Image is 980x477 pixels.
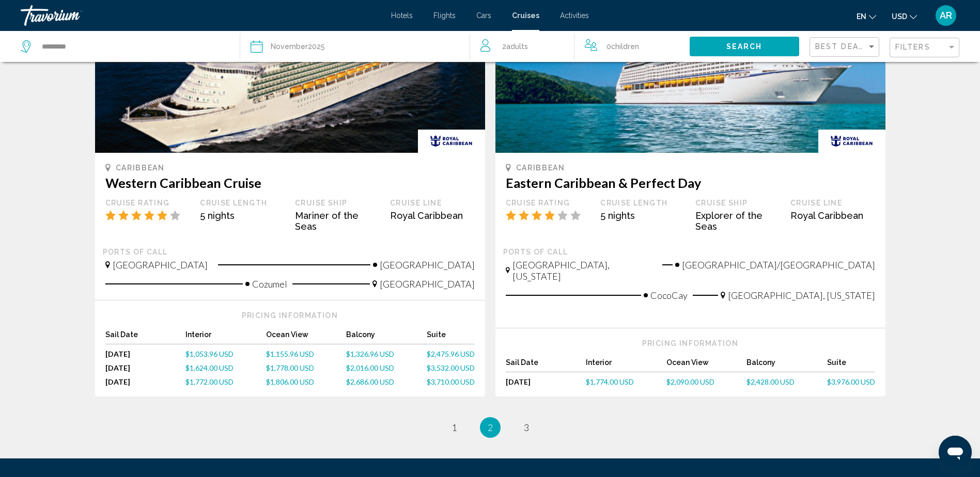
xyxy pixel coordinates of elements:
span: $2,090.00 USD [666,377,714,386]
div: Pricing Information [105,311,475,320]
button: Change language [857,9,876,24]
div: Royal Caribbean [790,210,875,221]
a: $1,053.96 USD [185,349,266,358]
a: $3,976.00 USD [827,377,875,386]
span: $1,053.96 USD [185,349,234,358]
a: $3,710.00 USD [427,377,475,386]
a: Hotels [391,11,413,20]
span: $1,806.00 USD [266,377,314,386]
a: $1,806.00 USD [266,377,347,386]
div: Cruise Line [390,198,475,208]
img: rci_new_resized.gif [818,130,885,153]
div: Suite [427,330,475,344]
div: 2025 [271,39,325,54]
span: $2,686.00 USD [346,377,394,386]
button: November2025 [251,31,459,62]
button: Search [690,37,799,56]
button: Filter [890,37,959,58]
a: $3,532.00 USD [427,363,475,372]
div: Cruise Ship [295,198,380,208]
span: en [857,12,866,21]
span: Adults [506,42,528,51]
h3: Western Caribbean Cruise [105,175,475,190]
button: Change currency [892,9,917,24]
span: $1,155.96 USD [266,349,314,358]
div: [DATE] [105,377,186,386]
mat-select: Sort by [815,43,876,52]
span: CocoCay [650,290,688,301]
div: Sail Date [506,358,586,372]
div: Royal Caribbean [390,210,475,221]
div: [DATE] [506,377,586,386]
span: Children [611,42,639,51]
a: $1,624.00 USD [185,363,266,372]
div: [DATE] [105,363,186,372]
img: rci_new_resized.gif [418,130,485,153]
div: Interior [185,330,266,344]
div: Ocean View [666,358,747,372]
a: $2,016.00 USD [346,363,427,372]
div: Mariner of the Seas [295,210,380,232]
h3: Eastern Caribbean & Perfect Day [506,175,875,190]
div: Pricing Information [506,339,875,348]
span: Best Deals [815,42,869,51]
a: $2,686.00 USD [346,377,427,386]
ul: Pagination [95,417,885,438]
span: [GEOGRAPHIC_DATA] [380,278,475,290]
div: 5 nights [600,210,685,221]
span: Search [726,43,763,51]
span: $2,016.00 USD [346,363,394,372]
div: Balcony [746,358,827,372]
a: Cars [476,11,491,20]
div: Cruise Rating [105,198,190,208]
a: $1,772.00 USD [185,377,266,386]
a: $2,428.00 USD [746,377,827,386]
span: [GEOGRAPHIC_DATA] [380,259,475,271]
span: [GEOGRAPHIC_DATA] [113,259,208,271]
span: 2 [502,39,528,54]
span: [GEOGRAPHIC_DATA], [US_STATE] [728,290,875,301]
div: Cruise Length [200,198,285,208]
span: USD [892,12,907,21]
div: Sail Date [105,330,186,344]
span: Filters [895,43,930,51]
span: Caribbean [116,164,165,172]
div: Cruise Line [790,198,875,208]
div: Cruise Length [600,198,685,208]
a: $2,090.00 USD [666,377,747,386]
span: 0 [606,39,639,54]
div: Ports of call [503,247,878,257]
span: November [271,42,308,51]
a: $2,475.96 USD [427,349,475,358]
button: User Menu [932,5,959,26]
span: [GEOGRAPHIC_DATA]/[GEOGRAPHIC_DATA] [682,259,875,271]
span: AR [940,10,952,21]
div: Ports of call [103,247,477,257]
span: $1,774.00 USD [586,377,634,386]
span: [GEOGRAPHIC_DATA], [US_STATE] [512,259,651,282]
a: Activities [560,11,589,20]
span: 2 [488,422,493,433]
div: Balcony [346,330,427,344]
a: $1,774.00 USD [586,377,666,386]
span: Cruises [512,11,539,20]
span: $1,772.00 USD [185,377,234,386]
div: Ocean View [266,330,347,344]
a: $1,778.00 USD [266,363,347,372]
div: Suite [827,358,875,372]
span: 1 [452,422,457,433]
a: Flights [433,11,456,20]
button: Travelers: 2 adults, 0 children [470,31,690,62]
div: [DATE] [105,349,186,358]
span: $1,778.00 USD [266,363,314,372]
div: Explorer of the Seas [695,210,780,232]
div: Cruise Rating [506,198,590,208]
